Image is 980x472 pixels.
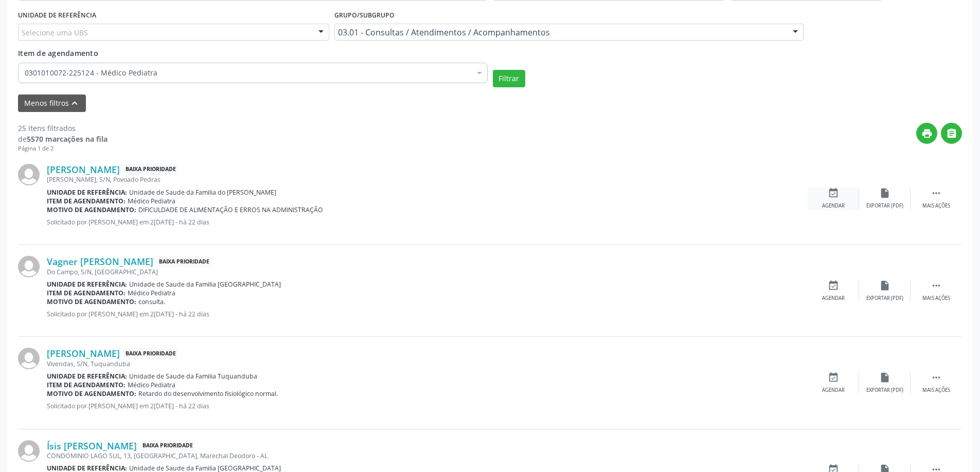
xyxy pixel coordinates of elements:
[866,387,903,394] div: Exportar (PDF)
[25,68,471,78] span: 0301010072-225124 - Médico Pediatra
[47,268,808,276] div: Do Campo, S/N, [GEOGRAPHIC_DATA]
[866,295,903,302] div: Exportar (PDF)
[128,381,175,389] span: Médico Pediatra
[47,218,808,226] p: Solicitado por [PERSON_NAME] em 2[DATE] - há 22 dias
[47,402,808,410] p: Solicitado por [PERSON_NAME] em 2[DATE] - há 22 dias
[828,187,839,199] i: event_available
[879,187,890,199] i: insert_drive_file
[47,197,126,205] b: Item de agendamento:
[922,387,950,394] div: Mais ações
[916,123,937,144] button: print
[138,389,278,398] span: Retardo do desenvolvimento fisiológico normal.
[879,280,890,291] i: insert_drive_file
[334,8,395,24] label: Grupo/Subgrupo
[18,123,108,134] div: 25 itens filtrados
[941,123,962,144] button: 
[128,197,175,205] span: Médico Pediatra
[822,202,845,210] div: Agendar
[946,128,957,139] i: 
[47,289,126,297] b: Item de agendamento:
[922,295,950,302] div: Mais ações
[140,440,195,451] span: Baixa Prioridade
[22,27,88,38] span: Selecione uma UBS
[47,205,136,214] b: Motivo de agendamento:
[828,372,839,383] i: event_available
[47,164,120,175] a: [PERSON_NAME]
[129,188,276,197] span: Unidade de Saude da Familia do [PERSON_NAME]
[18,8,96,24] label: UNIDADE DE REFERÊNCIA
[18,256,40,277] img: img
[822,387,845,394] div: Agendar
[47,348,120,359] a: [PERSON_NAME]
[922,202,950,210] div: Mais ações
[879,372,890,383] i: insert_drive_file
[18,134,108,144] div: de
[828,280,839,291] i: event_available
[493,70,525,87] button: Filtrar
[123,164,178,175] span: Baixa Prioridade
[129,372,257,381] span: Unidade de Saude da Familia Tuquanduba
[18,48,98,58] span: Item de agendamento
[47,280,127,289] b: Unidade de referência:
[138,205,323,214] span: DIFICULDADE DE ALIMENTAÇÃO E ERROS NA ADMINISTRAÇÃO
[47,440,137,451] a: Ísis [PERSON_NAME]
[931,372,942,383] i: 
[128,289,175,297] span: Médico Pediatra
[47,389,136,398] b: Motivo de agendamento:
[47,381,126,389] b: Item de agendamento:
[47,256,153,267] a: Vagner [PERSON_NAME]
[931,280,942,291] i: 
[123,348,178,359] span: Baixa Prioridade
[47,188,127,197] b: Unidade de referência:
[47,310,808,318] p: Solicitado por [PERSON_NAME] em 2[DATE] - há 22 dias
[47,372,127,381] b: Unidade de referência:
[47,360,808,368] div: Vivendas, S/N, Tuquanduba
[69,98,80,109] i: keyboard_arrow_up
[138,297,165,306] span: consulta.
[931,187,942,199] i: 
[921,128,933,139] i: print
[18,144,108,153] div: Página 1 de 2
[866,202,903,210] div: Exportar (PDF)
[157,256,211,267] span: Baixa Prioridade
[27,134,108,144] strong: 5570 marcações na fila
[338,27,783,37] span: 03.01 - Consultas / Atendimentos / Acompanhamentos
[18,348,40,369] img: img
[18,164,40,185] img: img
[18,95,86,112] button: Menos filtroskeyboard_arrow_up
[47,451,808,460] div: CONDOMINIO LAGO SUL, 13, [GEOGRAPHIC_DATA], Marechal Deodoro - AL
[822,295,845,302] div: Agendar
[47,297,136,306] b: Motivo de agendamento:
[47,175,808,184] div: [PERSON_NAME], S/N, Povoado Pedras
[129,280,281,289] span: Unidade de Saude da Familia [GEOGRAPHIC_DATA]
